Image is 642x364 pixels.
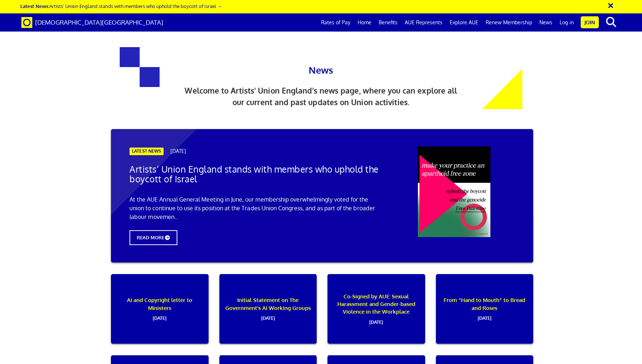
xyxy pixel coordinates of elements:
[116,274,203,344] p: AI and Copyright letter to Ministers
[185,86,457,107] span: Welcome to Artists' Union England's news page, where you can explore all our current and past upd...
[317,13,354,32] a: Rates of Pay
[20,3,222,9] a: Latest News:Artists’ Union England stands with members who uphold the boycott of Israel →
[129,165,383,184] h2: Artists’ Union England stands with members who uphold the boycott of Israel
[106,129,539,274] a: LATEST NEWS [DATE] Artists’ Union England stands with members who uphold the boycott of Israel At...
[431,274,539,355] a: From “Hand to Mouth” to Bread and Roses[DATE]
[224,312,312,321] span: [DATE]
[35,18,163,26] span: [DEMOGRAPHIC_DATA][GEOGRAPHIC_DATA]
[332,316,420,325] span: [DATE]
[116,312,203,321] span: [DATE]
[581,16,599,28] a: Join
[170,148,186,154] span: [DATE]
[129,148,164,155] span: LATEST NEWS
[441,312,528,321] span: [DATE]
[224,274,312,344] p: Initial Statement on The Government's AI Working Groups
[106,274,214,355] a: AI and Copyright letter to Ministers[DATE]
[536,13,556,32] a: News
[482,13,536,32] a: Renew Membership
[234,47,408,78] h1: News
[129,230,177,245] span: READ MORE
[600,15,622,30] button: search
[129,195,383,221] p: At the AUE Annual General Meeting in June, our membership overwhelmingly voted for the union to c...
[20,3,49,9] strong: Latest News:
[375,13,401,32] a: Benefits
[16,13,169,32] a: Brand [DEMOGRAPHIC_DATA][GEOGRAPHIC_DATA]
[446,13,482,32] a: Explore AUE
[322,274,431,355] a: Co-Signed by AUE: Sexual Harassment and Gender-based Violence in the Workplace[DATE]
[354,13,375,32] a: Home
[332,274,420,344] p: Co-Signed by AUE: Sexual Harassment and Gender-based Violence in the Workplace
[214,274,322,355] a: Initial Statement on The Government's AI Working Groups[DATE]
[441,274,528,344] p: From “Hand to Mouth” to Bread and Roses
[401,13,446,32] a: AUE Represents
[556,13,577,32] a: Log in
